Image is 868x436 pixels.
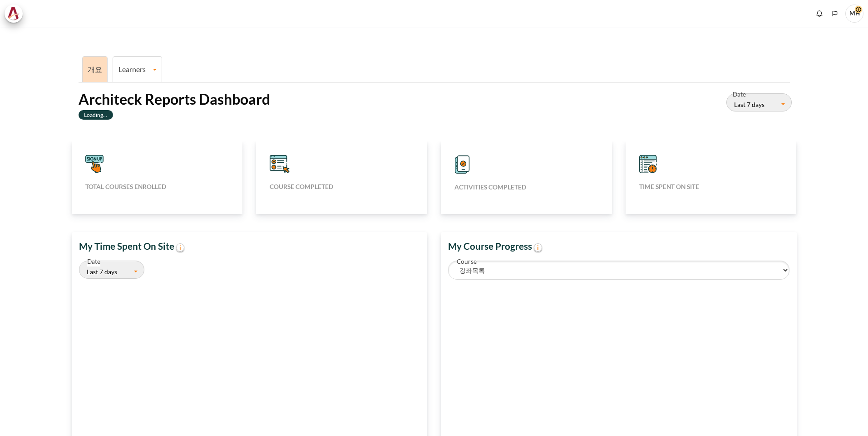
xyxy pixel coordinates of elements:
label: Course [457,257,477,266]
strong: My Course Progress [448,241,543,252]
label: Date [87,257,100,266]
button: Languages [828,7,842,20]
span: MH [845,5,863,23]
h5: Activities completed [454,183,598,191]
div: Show notification window with no new notifications [813,7,826,20]
label: Loading... [79,110,113,120]
button: Last 7 days [726,93,792,111]
a: 사용자 메뉴 [845,5,863,23]
h2: Architeck Reports Dashboard [79,90,270,109]
a: 개요 [88,65,102,73]
strong: My Time Spent On Site [79,241,185,252]
img: Architeck [7,7,20,20]
h5: Time Spent On Site [639,183,783,191]
button: Last 7 days [79,261,144,279]
label: Date [733,90,746,99]
a: Learners [113,65,162,73]
a: Architeck Architeck [5,5,27,23]
h5: Total courses enrolled [85,183,229,191]
h5: Course completed [270,183,414,191]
